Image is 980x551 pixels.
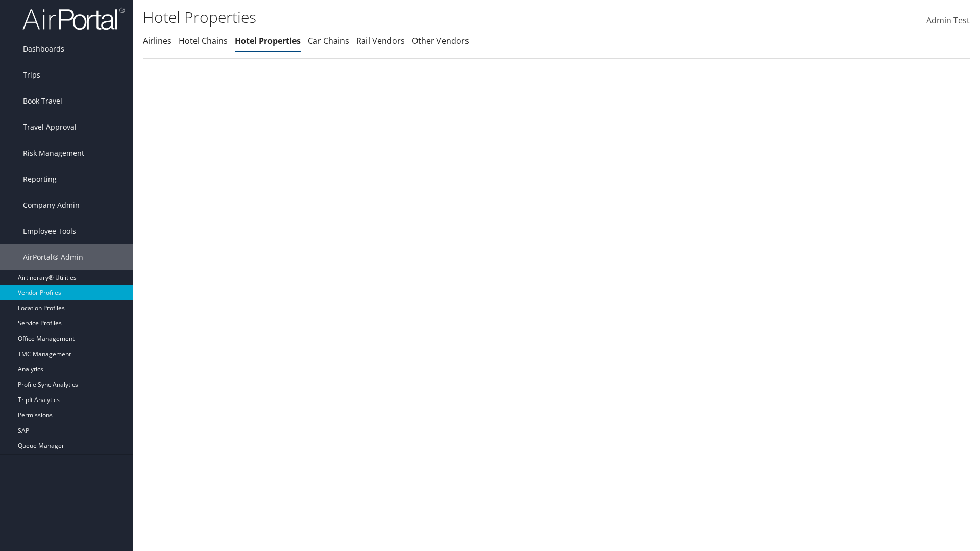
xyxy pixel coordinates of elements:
[23,36,64,62] span: Dashboards
[23,244,83,270] span: AirPortal® Admin
[23,114,77,140] span: Travel Approval
[22,7,125,31] img: airportal-logo.png
[23,88,62,114] span: Book Travel
[308,35,349,46] a: Car Chains
[143,35,171,46] a: Airlines
[926,15,970,26] span: Admin Test
[23,192,80,218] span: Company Admin
[356,35,405,46] a: Rail Vendors
[23,218,76,244] span: Employee Tools
[235,35,301,46] a: Hotel Properties
[179,35,228,46] a: Hotel Chains
[926,5,970,37] a: Admin Test
[23,140,84,166] span: Risk Management
[412,35,469,46] a: Other Vendors
[23,62,40,88] span: Trips
[143,7,694,28] h1: Hotel Properties
[23,166,57,192] span: Reporting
